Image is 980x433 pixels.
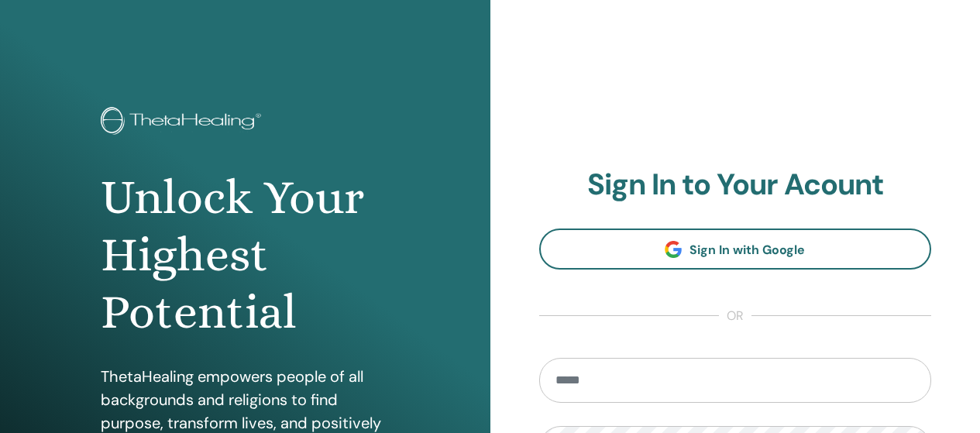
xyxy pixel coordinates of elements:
[101,169,389,342] h1: Unlock Your Highest Potential
[539,167,932,203] h2: Sign In to Your Acount
[689,242,805,258] span: Sign In with Google
[719,307,751,325] span: or
[539,229,932,270] a: Sign In with Google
